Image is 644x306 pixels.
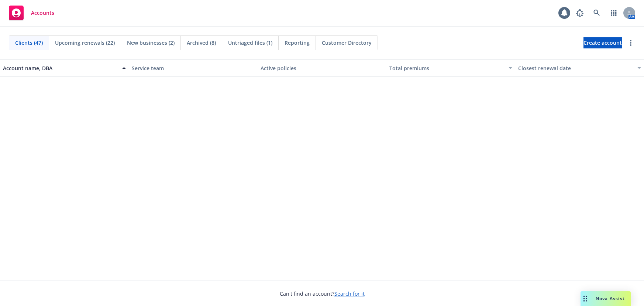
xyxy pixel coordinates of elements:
[15,39,43,47] span: Clients (47)
[322,39,372,47] span: Customer Directory
[129,59,258,77] button: Service team
[515,59,644,77] button: Closest renewal date
[589,6,604,20] a: Search
[31,10,54,16] span: Accounts
[581,291,590,306] div: Drag to move
[572,6,587,20] a: Report a Bug
[55,39,115,47] span: Upcoming renewals (22)
[6,3,57,23] a: Accounts
[187,39,216,47] span: Archived (8)
[518,64,633,72] div: Closest renewal date
[583,37,622,48] a: Create account
[285,39,310,47] span: Reporting
[258,59,386,77] button: Active policies
[581,291,631,306] button: Nova Assist
[280,290,365,297] span: Can't find an account?
[3,64,118,72] div: Account name, DBA
[132,64,255,72] div: Service team
[583,36,622,50] span: Create account
[127,39,175,47] span: New businesses (2)
[261,64,383,72] div: Active policies
[626,38,635,47] a: more
[334,290,365,297] a: Search for it
[606,6,621,20] a: Switch app
[389,64,504,72] div: Total premiums
[228,39,272,47] span: Untriaged files (1)
[596,295,625,302] span: Nova Assist
[386,59,515,77] button: Total premiums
